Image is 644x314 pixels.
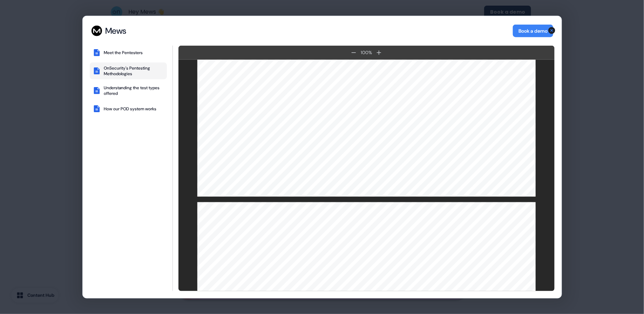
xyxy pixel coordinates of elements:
div: How our POD system works [104,106,156,112]
button: Meet the Pentesters [90,46,167,60]
button: How our POD system works [90,102,167,116]
button: Understanding the test types offered [90,82,167,99]
div: Meet the Pentesters [104,50,143,55]
div: Mews [105,26,126,36]
div: OnSecurity's Pentesting Methodologies [104,65,164,77]
div: Understanding the test types offered [104,85,164,96]
button: Book a demo [513,25,553,37]
div: 100 % [359,49,373,56]
button: OnSecurity's Pentesting Methodologies [90,63,167,79]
